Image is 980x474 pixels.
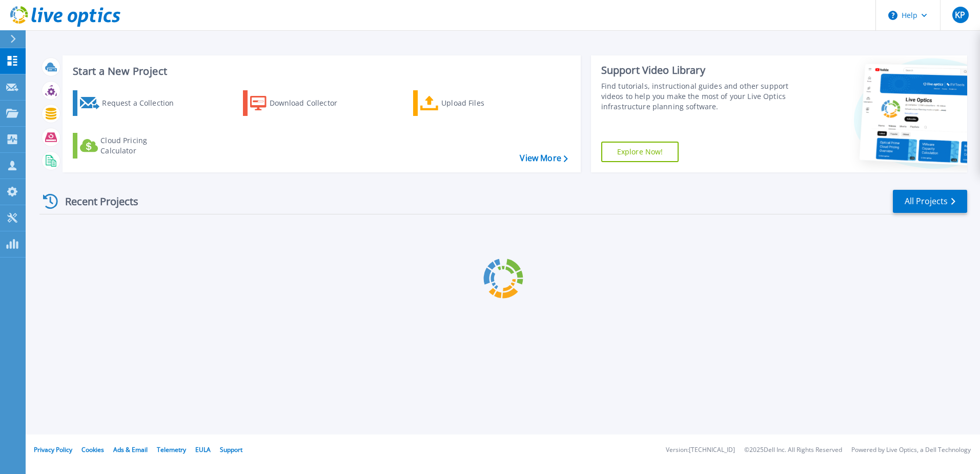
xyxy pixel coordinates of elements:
a: All Projects [893,190,967,213]
div: Find tutorials, instructional guides and other support videos to help you make the most of your L... [601,81,793,112]
h3: Start a New Project [73,66,567,77]
a: Telemetry [157,445,186,454]
a: Download Collector [243,90,357,116]
a: Privacy Policy [34,445,72,454]
div: Request a Collection [102,93,184,113]
a: Cloud Pricing Calculator [73,133,187,159]
li: Version: [TECHNICAL_ID] [666,447,735,453]
li: © 2025 Dell Inc. All Rights Reserved [744,447,842,453]
a: Upload Files [413,90,527,116]
a: Cookies [81,445,104,454]
a: EULA [195,445,211,454]
div: Upload Files [441,93,523,113]
a: View More [520,153,567,163]
span: KP [955,11,965,19]
a: Support [220,445,242,454]
a: Ads & Email [113,445,148,454]
div: Download Collector [270,93,352,113]
div: Recent Projects [39,189,152,214]
div: Support Video Library [601,64,793,77]
div: Cloud Pricing Calculator [100,135,182,156]
a: Explore Now! [601,142,679,162]
a: Request a Collection [73,90,187,116]
li: Powered by Live Optics, a Dell Technology [851,447,971,453]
